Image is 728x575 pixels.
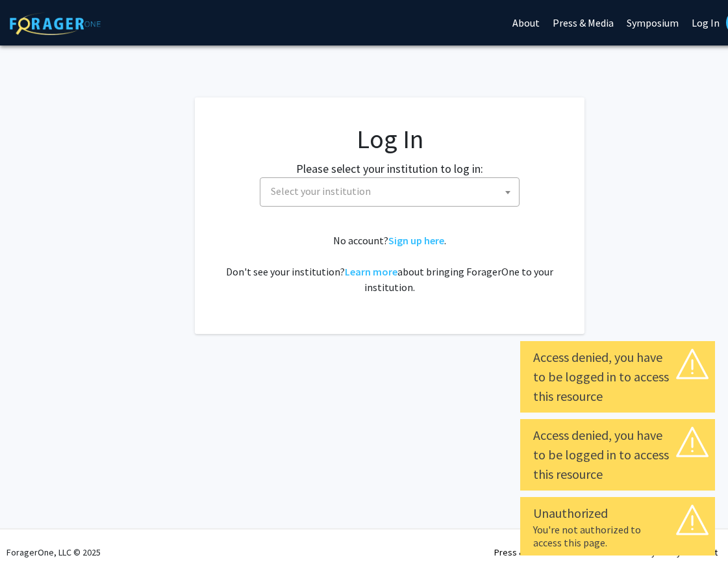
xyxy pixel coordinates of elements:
div: Access denied, you have to be logged in to access this resource [533,426,702,484]
a: Press & Media [494,546,550,558]
span: Select your institution [260,177,520,207]
div: You're not authorized to access this page. [533,523,702,549]
a: Sign up here [388,234,444,247]
h1: Log In [221,123,559,155]
label: Please select your institution to log in: [296,160,483,177]
img: ForagerOne Logo [10,12,101,35]
div: No account? . Don't see your institution? about bringing ForagerOne to your institution. [221,233,559,295]
a: Learn more about bringing ForagerOne to your institution [345,265,397,278]
div: Unauthorized [533,504,702,523]
span: Select your institution [271,185,371,198]
div: ForagerOne, LLC © 2025 [6,530,101,575]
div: Access denied, you have to be logged in to access this resource [533,348,702,406]
span: Select your institution [266,178,519,205]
